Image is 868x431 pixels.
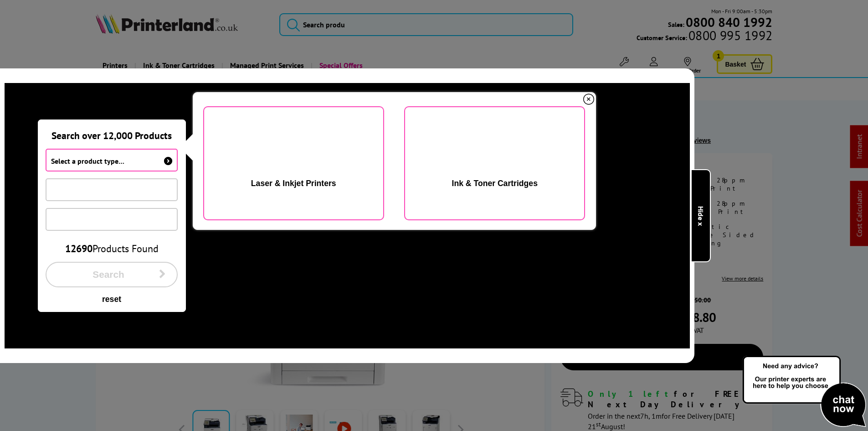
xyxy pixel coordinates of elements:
button: reset [46,294,178,305]
b: Hide x [696,206,705,225]
button: ink & toner cartridges Ink & Toner Cartridges [404,106,585,220]
span: Select a product type… [51,156,124,166]
button: Search [46,262,178,287]
span: 12690 [65,242,92,255]
div: Laser & Inkjet Printers [251,179,336,188]
div: Products Found [46,242,178,255]
span: Search [58,269,159,280]
button: Laser printers & Inkjet printers Laser & Inkjet Printers [203,106,384,220]
div: Search over 12,000 Products [38,120,185,142]
img: Open Live Chat window [740,354,868,429]
div: Ink & Toner Cartridges [452,179,538,188]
